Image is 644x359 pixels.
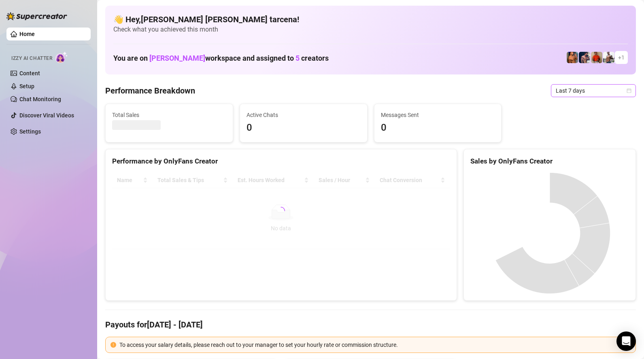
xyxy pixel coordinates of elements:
a: Home [19,31,35,37]
h4: 👋 Hey, [PERSON_NAME] [PERSON_NAME] tarcena ! [113,14,628,25]
div: Performance by OnlyFans Creator [112,156,450,167]
span: Izzy AI Chatter [11,55,52,62]
span: Messages Sent [381,110,495,119]
img: Justin [591,52,602,63]
h1: You are on workspace and assigned to creators [113,54,329,63]
h4: Payouts for [DATE] - [DATE] [105,319,636,330]
img: Axel [579,52,590,63]
a: Chat Monitoring [19,96,61,102]
span: Active Chats [247,110,361,119]
a: Content [19,70,40,76]
span: 0 [247,120,361,136]
span: Last 7 days [556,85,631,97]
a: Settings [19,128,41,135]
img: logo-BBDzfeDw.svg [6,12,67,20]
span: + 1 [618,53,625,62]
span: calendar [627,88,631,93]
img: AI Chatter [55,51,68,63]
span: Total Sales [112,110,226,119]
div: To access your salary details, please reach out to your manager to set your hourly rate or commis... [119,340,631,349]
a: Discover Viral Videos [19,112,74,119]
img: JG [567,52,578,63]
span: Check what you achieved this month [113,25,628,34]
span: loading [276,206,285,215]
div: Open Intercom Messenger [616,331,636,351]
img: JUSTIN [603,52,614,63]
h4: Performance Breakdown [105,85,195,96]
span: 0 [381,120,495,136]
span: 5 [295,54,300,62]
a: Setup [19,83,34,89]
span: [PERSON_NAME] [149,54,205,62]
span: exclamation-circle [111,342,116,348]
div: Sales by OnlyFans Creator [470,156,629,167]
